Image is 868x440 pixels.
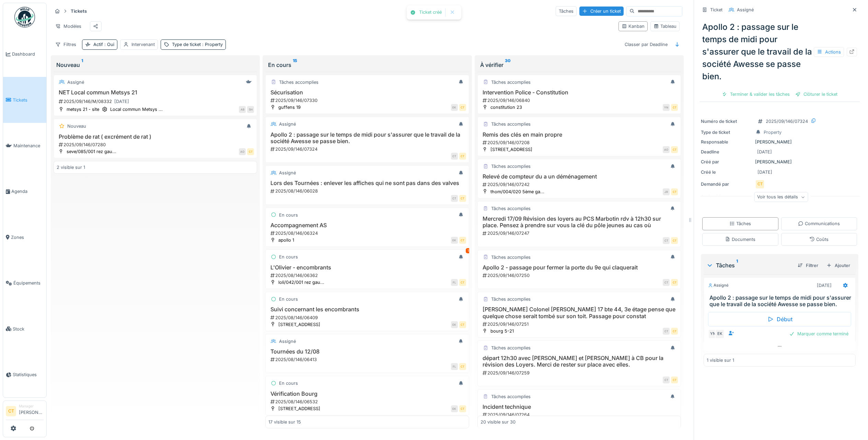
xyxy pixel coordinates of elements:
[268,222,466,229] h3: Accompagnement AS
[459,363,466,370] div: CT
[490,188,544,195] div: thom/004/020 5ème ga...
[798,220,840,227] div: Communications
[268,61,466,69] div: En cours
[278,279,324,286] div: loli/042/001 rez gau...
[482,97,678,104] div: 2025/09/146/06840
[556,6,577,16] div: Tâches
[57,89,254,96] h3: NET Local commun Metsys 21
[736,261,738,269] sup: 1
[481,216,678,229] h3: Mercredi 17/09 Révision des loyers au PCS Marbotin rdv à 12h30 sur place. Pensez à prendre sur vo...
[278,237,294,243] div: apollo 1
[279,296,298,302] div: En cours
[814,47,844,57] div: Actions
[482,412,678,418] div: 2025/09/146/07264
[622,23,645,30] div: Kanban
[491,205,531,212] div: Tâches accomplies
[56,61,254,69] div: Nouveau
[3,123,46,169] a: Maintenance
[491,163,531,170] div: Tâches accomplies
[490,146,532,153] div: [STREET_ADDRESS]
[671,188,678,195] div: CT
[701,159,858,165] div: [PERSON_NAME]
[278,321,320,328] div: [STREET_ADDRESS]
[3,169,46,214] a: Agenda
[708,312,851,326] div: Début
[52,21,84,31] div: Modèles
[764,129,782,136] div: Property
[671,104,678,111] div: CT
[13,326,44,332] span: Stock
[247,106,254,113] div: SH
[699,18,860,85] div: Apollo 2 : passage sur le temps de midi pour s'assurer que le travail de la société Awesse se pas...
[67,123,86,129] div: Nouveau
[459,237,466,244] div: CT
[757,169,772,175] div: [DATE]
[103,42,114,47] span: : Oui
[57,134,254,140] h3: Problème de rat ( excrément de rat )
[268,348,466,355] h3: Tournées du 12/08
[481,419,516,425] div: 20 visible sur 30
[293,61,297,69] sup: 15
[451,237,458,244] div: EK
[466,248,471,253] div: 1
[247,148,254,155] div: CT
[19,404,44,418] li: [PERSON_NAME]
[451,279,458,286] div: FL
[279,121,296,127] div: Assigné
[459,104,466,111] div: CT
[67,106,99,113] div: metsys 21 - site
[58,141,254,148] div: 2025/09/146/07280
[491,345,531,351] div: Tâches accomplies
[491,296,531,302] div: Tâches accomplies
[482,230,678,236] div: 2025/09/146/07247
[270,146,466,152] div: 2025/09/146/07324
[491,254,531,260] div: Tâches accomplies
[172,41,223,48] div: Type de ticket
[279,212,298,218] div: En cours
[239,106,246,113] div: AB
[13,371,44,378] span: Statistiques
[451,195,458,202] div: CT
[451,363,458,370] div: FL
[268,131,466,144] h3: Apollo 2 : passage sur le temps de midi pour s'assurer que le travail de la société Awesse se pas...
[701,139,858,145] div: [PERSON_NAME]
[279,170,296,176] div: Assigné
[795,261,821,270] div: Filtrer
[792,90,840,99] div: Clôturer le ticket
[58,97,254,106] div: 2025/09/146/M/08332
[663,237,670,244] div: CT
[653,23,676,30] div: Tableau
[710,7,722,13] div: Ticket
[725,236,755,243] div: Documents
[707,357,734,363] div: 1 visible sur 1
[671,279,678,286] div: CT
[490,104,522,111] div: constitution 23
[505,61,511,69] sup: 30
[451,405,458,412] div: EK
[737,7,754,13] div: Assigné
[663,104,670,111] div: YN
[663,188,670,195] div: JR
[268,89,466,96] h3: Sécurisation
[459,153,466,160] div: CT
[490,328,514,334] div: bourg 5-21
[114,98,129,105] div: [DATE]
[706,261,792,269] div: Tâches
[11,234,44,241] span: Zones
[3,352,46,397] a: Statistiques
[459,195,466,202] div: CT
[3,31,46,77] a: Dashboard
[701,149,752,155] div: Deadline
[757,149,772,155] div: [DATE]
[459,405,466,412] div: CT
[786,329,851,338] div: Marquer comme terminé
[480,61,678,69] div: À vérifier
[701,159,752,165] div: Créé par
[270,272,466,279] div: 2025/08/146/06362
[663,377,670,383] div: CT
[719,90,792,99] div: Terminer & valider les tâches
[3,215,46,260] a: Zones
[481,404,678,410] h3: Incident technique
[268,306,466,313] h3: Suivi concernant les encombrants
[491,79,531,85] div: Tâches accomplies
